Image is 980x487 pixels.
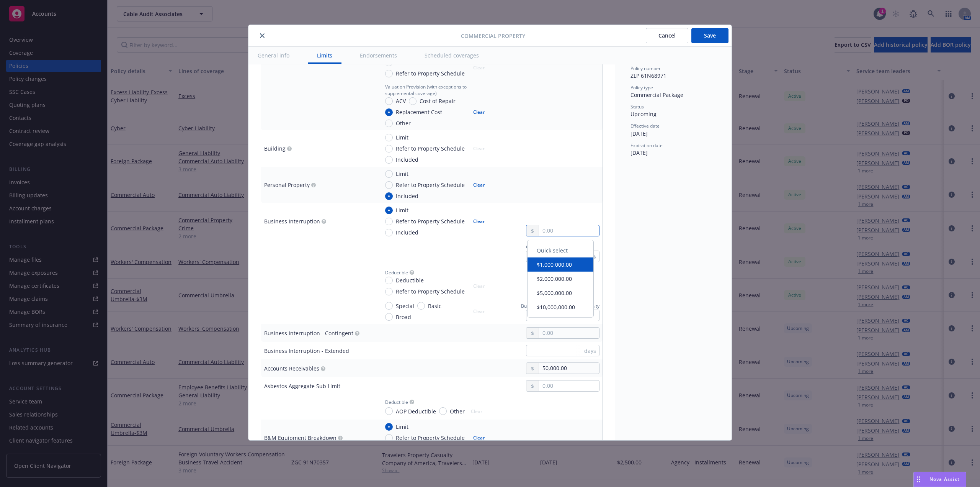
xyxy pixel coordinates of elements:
span: Other [396,119,411,127]
span: Status [630,103,644,110]
input: Cost of Repair [409,97,416,105]
span: Deductible [396,276,424,284]
span: Included [396,228,418,236]
input: Other [385,120,393,127]
span: Commercial Property [461,32,525,40]
input: Limit [385,207,393,214]
input: 0.00 [539,380,599,391]
span: Cost of Repair [420,97,456,105]
span: Effective date [630,123,660,129]
span: Refer to Property Schedule [396,287,465,295]
span: Policy type [630,84,653,91]
span: ZLP 61N68971 [630,72,666,79]
input: Deductible [385,277,393,284]
span: Coinsurance [526,244,553,250]
span: Included [396,192,418,200]
input: Refer to Property Schedule [385,181,393,189]
input: Refer to Property Schedule [385,434,393,442]
input: Refer to Property Schedule [385,218,393,225]
input: Replacement Cost [385,108,393,116]
div: Personal Property [264,181,310,189]
div: Business Interruption [264,217,320,225]
button: General info [248,47,299,64]
div: Accounts Receivables [264,364,319,372]
span: days [584,347,596,355]
input: Limit [385,134,393,141]
input: 0.00 [539,225,599,236]
span: Refer to Property Schedule [396,181,465,189]
button: Clear [469,433,489,443]
span: AOP Deductible [396,407,436,415]
input: Refer to Property Schedule [385,70,393,77]
button: Endorsements [351,47,406,64]
span: Other [450,407,465,415]
input: Included [385,192,393,200]
input: Limit [385,423,393,431]
span: Deductible [385,399,408,405]
button: Limits [308,47,341,64]
span: Deductible [385,269,408,276]
span: Replacement Cost [396,108,442,116]
span: Included [396,156,418,164]
button: Clear [469,216,489,227]
span: Nova Assist [929,476,960,482]
span: Basic [428,302,441,310]
span: Policy number [630,65,661,72]
span: Limit [396,206,408,214]
input: Broad [385,313,393,321]
button: Clear [469,107,489,118]
div: Building [264,144,286,152]
span: Business Income Period of Indemnity [521,303,599,309]
span: Commercial Package [630,91,683,98]
input: Special [385,302,393,310]
span: Broad [396,313,411,321]
span: Valuation Provision (with exceptions to supplemental coverage) [385,84,489,97]
input: Basic [417,302,425,310]
button: Cancel [646,28,688,43]
button: Scheduled coverages [415,47,488,64]
input: Other [439,407,447,415]
input: ACV [385,97,393,105]
button: $5,000,000.00 [528,286,593,300]
div: Asbestos Aggregate Sub Limit [264,382,340,390]
input: Included [385,229,393,236]
input: 0.00 [539,328,599,338]
span: Limit [396,170,408,178]
button: Clear [469,180,489,190]
button: $2,000,000.00 [528,272,593,286]
button: Nova Assist [913,472,966,487]
span: Upcoming [630,110,657,118]
button: close [258,31,267,40]
div: Business Interruption - Extended [264,347,349,355]
div: Drag to move [914,472,923,487]
span: % [591,253,596,261]
span: Limit [396,423,408,431]
input: AOP Deductible [385,407,393,415]
input: Included [385,156,393,164]
span: Limit [396,133,408,141]
button: $1,000,000.00 [528,257,593,272]
input: 0.00 [539,363,599,374]
div: Business Interruption - Contingent [264,329,353,337]
span: Expiration date [630,142,663,149]
div: B&M Equipment Breakdown [264,434,336,442]
button: $10,000,000.00 [528,300,593,314]
input: Limit [385,170,393,178]
div: Quick select [528,243,593,257]
span: Refer to Property Schedule [396,144,465,152]
span: Special [396,302,414,310]
input: Refer to Property Schedule [385,288,393,295]
button: Save [691,28,728,43]
span: ACV [396,97,406,105]
span: Refer to Property Schedule [396,217,465,225]
span: Refer to Property Schedule [396,69,465,77]
input: Refer to Property Schedule [385,145,393,152]
span: [DATE] [630,130,648,137]
span: Refer to Property Schedule [396,434,465,442]
span: [DATE] [630,149,648,156]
